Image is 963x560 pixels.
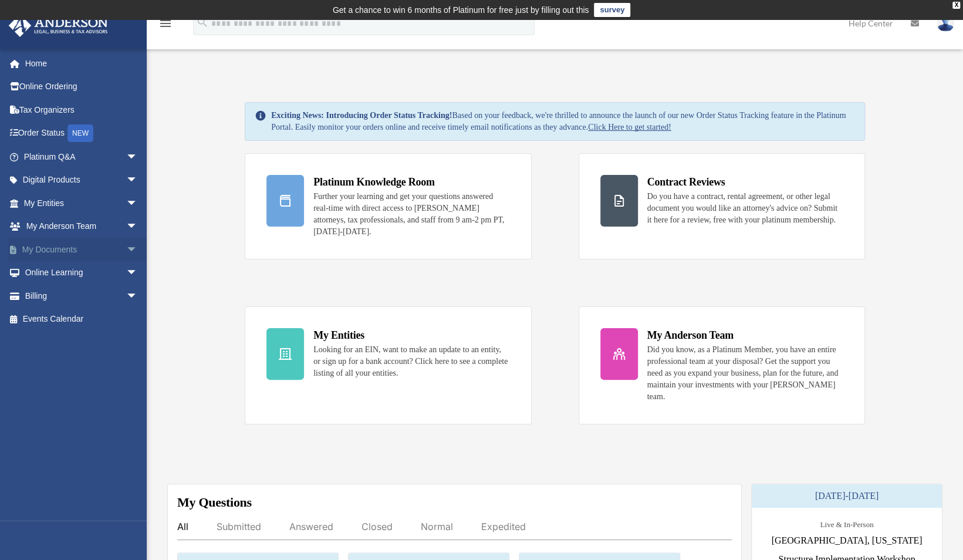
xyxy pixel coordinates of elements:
[8,122,156,146] a: Order StatusNEW
[126,261,150,285] span: arrow_drop_down
[196,16,209,29] i: search
[217,521,261,532] div: Submitted
[313,191,509,238] div: Further your learning and get your questions answered real-time with direct access to [PERSON_NAM...
[8,145,156,168] a: Platinum Q&Aarrow_drop_down
[8,261,156,285] a: Online Learningarrow_drop_down
[481,521,526,532] div: Expedited
[594,3,630,17] a: survey
[271,110,855,133] div: Based on your feedback, we're thrilled to announce the launch of our new Order Status Tracking fe...
[752,484,942,508] div: [DATE]-[DATE]
[313,344,509,379] div: Looking for an EIN, want to make an update to an entity, or sign up for a bank account? Click her...
[126,168,150,193] span: arrow_drop_down
[647,191,843,226] div: Do you have a contract, rental agreement, or other legal document you would like an attorney's ad...
[8,98,156,122] a: Tax Organizers
[245,306,531,424] a: My Entities Looking for an EIN, want to make an update to an entity, or sign up for a bank accoun...
[810,517,883,529] div: Live & In-Person
[579,153,865,259] a: Contract Reviews Do you have a contract, rental agreement, or other legal document you would like...
[647,328,734,343] div: My Anderson Team
[647,344,843,403] div: Did you know, as a Platinum Member, you have an entire professional team at your disposal? Get th...
[771,534,922,548] span: [GEOGRAPHIC_DATA], [US_STATE]
[245,153,531,259] a: Platinum Knowledge Room Further your learning and get your questions answered real-time with dire...
[5,14,111,37] img: Anderson Advisors Platinum Portal
[579,306,865,424] a: My Anderson Team Did you know, as a Platinum Member, you have an entire professional team at your...
[8,52,150,75] a: Home
[126,284,150,308] span: arrow_drop_down
[647,175,725,190] div: Contract Reviews
[158,16,173,31] i: menu
[421,521,453,532] div: Normal
[8,191,156,215] a: My Entitiesarrow_drop_down
[126,238,150,262] span: arrow_drop_down
[158,21,173,31] a: menu
[67,124,93,142] div: NEW
[313,328,364,343] div: My Entities
[313,175,435,190] div: Platinum Knowledge Room
[588,123,671,131] a: Click Here to get started!
[126,191,150,215] span: arrow_drop_down
[937,15,954,32] img: User Pic
[8,308,156,331] a: Events Calendar
[177,521,188,532] div: All
[289,521,333,532] div: Answered
[361,521,393,532] div: Closed
[126,215,150,239] span: arrow_drop_down
[952,2,960,9] div: close
[8,238,156,261] a: My Documentsarrow_drop_down
[271,111,452,120] strong: Exciting News: Introducing Order Status Tracking!
[8,284,156,308] a: Billingarrow_drop_down
[126,145,150,169] span: arrow_drop_down
[8,215,156,238] a: My Anderson Teamarrow_drop_down
[333,3,589,17] div: Get a chance to win 6 months of Platinum for free just by filling out this
[8,75,156,99] a: Online Ordering
[8,168,156,192] a: Digital Productsarrow_drop_down
[177,494,252,511] div: My Questions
